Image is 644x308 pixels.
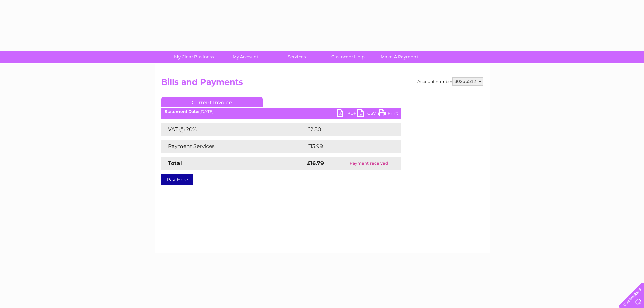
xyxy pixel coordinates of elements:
[336,157,401,170] td: Payment received
[168,160,182,166] strong: Total
[320,51,376,63] a: Customer Help
[307,160,324,166] strong: £16.79
[161,174,193,185] a: Pay Here
[166,51,222,63] a: My Clear Business
[161,97,263,107] a: Current Invoice
[372,51,427,63] a: Make A Payment
[161,77,483,90] h2: Bills and Payments
[305,140,387,153] td: £13.99
[161,109,401,114] div: [DATE]
[337,109,357,119] a: PDF
[161,123,305,136] td: VAT @ 20%
[165,109,199,114] b: Statement Date:
[357,109,378,119] a: CSV
[305,123,386,136] td: £2.80
[217,51,273,63] a: My Account
[417,77,483,86] div: Account number
[269,51,325,63] a: Services
[161,140,305,153] td: Payment Services
[378,109,398,119] a: Print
